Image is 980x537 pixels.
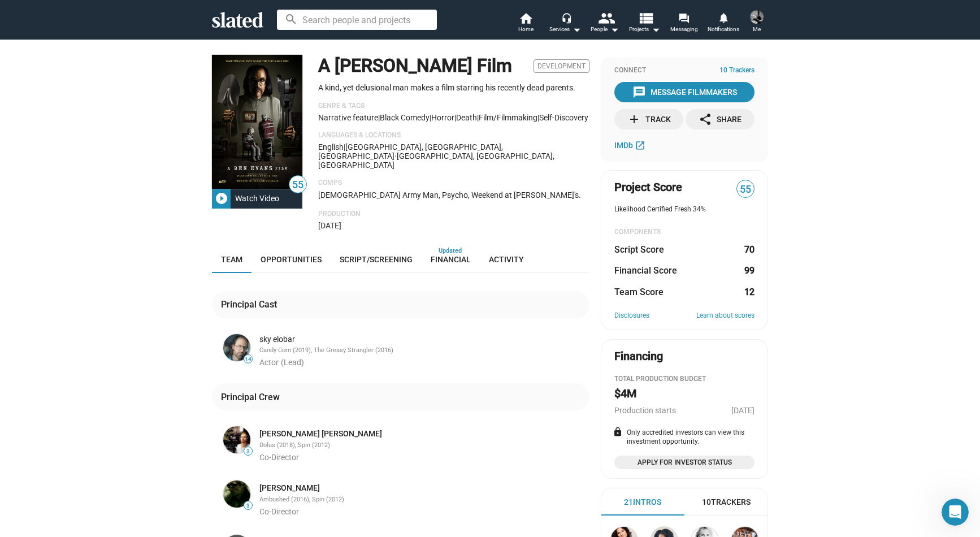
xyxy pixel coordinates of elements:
div: Financing [614,349,663,364]
span: | [430,113,431,122]
a: Team [212,246,251,273]
span: English [318,142,344,151]
div: Watch Video [231,188,284,209]
dd: 99 [744,265,754,276]
h1: A [PERSON_NAME] Film [318,54,512,78]
div: Track [627,109,671,129]
div: Dolus (2018), Spin (2012) [259,441,587,450]
span: Co-Director [259,453,299,462]
a: [PERSON_NAME] [PERSON_NAME] [259,428,382,439]
span: 55 [737,182,754,197]
span: [GEOGRAPHIC_DATA], [GEOGRAPHIC_DATA], [GEOGRAPHIC_DATA] [318,151,554,170]
span: Activity [489,255,524,264]
div: Services [549,23,581,36]
p: Comps [318,179,589,188]
span: Co-Director [259,507,299,516]
iframe: Intercom live chat [942,499,969,526]
img: Bret K. Hall [223,480,250,508]
a: Opportunities [251,246,331,273]
span: [GEOGRAPHIC_DATA], [GEOGRAPHIC_DATA], [GEOGRAPHIC_DATA] [318,142,503,161]
div: 21 Intros [624,497,661,508]
a: Financial [422,246,480,273]
div: Candy Corn (2019), The Greasy Strangler (2016) [259,347,587,355]
span: Development [534,59,589,73]
img: Eric Stenger [750,10,764,24]
dt: Financial Score [614,265,677,276]
a: Activity [480,246,533,273]
img: A Ben Evans Film [212,55,302,189]
div: sky elobar [259,334,587,345]
div: Only accredited investors can view this investment opportunity. [614,428,754,447]
dd: 70 [744,244,754,255]
p: Production [318,210,589,219]
mat-icon: forum [678,12,689,23]
div: Likelihood Certified Fresh 34% [614,205,754,214]
button: Share [686,109,754,129]
a: Home [506,11,545,36]
mat-icon: lock [613,427,623,437]
span: self-discovery [539,113,588,122]
span: Projects [629,23,660,36]
div: Principal Crew [221,391,284,403]
mat-icon: people [598,10,614,26]
p: A kind, yet delusional man makes a film starring his recently dead parents. [318,83,589,93]
span: Project Score [614,180,682,195]
button: Message Filmmakers [614,82,754,102]
p: [DEMOGRAPHIC_DATA] Army Man, Psycho, Weekend at [PERSON_NAME]'s. [318,190,589,201]
span: 55 [289,177,306,193]
img: sky elobar [223,334,250,361]
div: 10 Trackers [702,497,751,508]
h2: $4M [614,386,636,401]
dd: 12 [744,286,754,298]
div: Total Production budget [614,375,754,384]
mat-icon: arrow_drop_down [608,23,621,36]
mat-icon: arrow_drop_down [649,23,662,36]
span: 3 [244,448,252,455]
p: Genre & Tags [318,102,589,111]
a: Apply for Investor Status [614,456,754,469]
a: Disclosures [614,311,649,321]
span: Home [518,23,534,36]
span: | [454,113,456,122]
span: Narrative feature [318,113,378,122]
a: Notifications [704,11,743,36]
span: Actor [259,358,279,367]
span: Black Comedy [380,113,430,122]
mat-icon: arrow_drop_down [570,23,583,36]
button: Eric StengerMe [743,8,770,37]
span: | [477,113,479,122]
span: IMDb [614,141,633,150]
span: | [344,142,345,151]
span: · [394,151,397,161]
a: Messaging [664,11,704,36]
button: Projects [625,11,664,36]
span: | [378,113,380,122]
span: film/filmmaking [479,113,537,122]
img: James Henry Hall [223,426,250,453]
span: Script/Screening [340,255,413,264]
span: 3 [244,503,252,509]
mat-icon: home [519,11,532,25]
span: (Lead) [281,358,304,367]
button: Track [614,109,683,129]
mat-icon: share [699,112,712,126]
span: | [537,113,539,122]
button: People [585,11,625,36]
div: Share [699,109,741,129]
span: Production starts [614,406,676,415]
input: Search people and projects [277,10,437,30]
div: Message Filmmakers [632,82,737,102]
button: Services [545,11,585,36]
p: Languages & Locations [318,131,589,140]
span: Horror [431,113,454,122]
span: Financial [431,255,471,264]
mat-icon: play_circle_filled [215,192,228,205]
span: [DATE] [731,406,754,415]
mat-icon: message [632,85,646,99]
mat-icon: notifications [718,12,729,23]
mat-icon: headset_mic [561,12,571,23]
mat-icon: open_in_new [635,140,645,150]
a: [PERSON_NAME] [259,483,320,493]
span: Apply for Investor Status [621,457,748,468]
span: death [456,113,477,122]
